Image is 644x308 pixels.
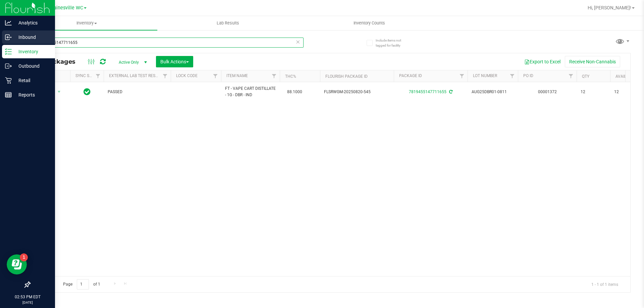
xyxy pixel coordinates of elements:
[55,87,63,97] span: select
[325,74,368,79] a: Flourish Package ID
[109,73,162,78] a: External Lab Test Result
[615,74,636,79] a: Available
[296,38,300,46] span: Clear
[108,89,167,95] span: PASSED
[538,89,557,94] a: 00001372
[299,16,440,30] a: Inventory Counts
[160,70,171,82] a: Filter
[5,91,12,98] inline-svg: Reports
[5,77,12,84] inline-svg: Retail
[7,254,27,274] iframe: Resource center
[12,76,52,84] p: Retail
[176,73,198,78] a: Lock Code
[12,33,52,41] p: Inbound
[77,279,89,290] input: 1
[566,70,577,82] a: Filter
[269,70,280,82] a: Filter
[5,19,12,26] inline-svg: Analytics
[226,73,248,78] a: Item Name
[409,89,446,94] a: 7819455147711655
[50,5,83,11] span: Gainesville WC
[156,56,193,67] button: Bulk Actions
[588,5,631,10] span: Hi, [PERSON_NAME]!
[210,70,221,82] a: Filter
[12,91,52,99] p: Reports
[12,19,52,27] p: Analytics
[5,34,12,41] inline-svg: Inbound
[448,89,452,94] span: Sync from Compliance System
[399,73,422,78] a: Package ID
[12,48,52,56] p: Inventory
[157,16,299,30] a: Lab Results
[160,59,189,64] span: Bulk Actions
[30,38,304,48] input: Search Package ID, Item Name, SKU, Lot or Part Number...
[35,58,82,65] span: All Packages
[3,294,52,300] p: 02:53 PM EDT
[208,20,248,26] span: Lab Results
[507,70,518,82] a: Filter
[324,89,390,95] span: FLSRWGM-20250820-545
[457,70,468,82] a: Filter
[16,20,157,26] span: Inventory
[284,87,306,97] span: 88.1000
[20,253,28,261] iframe: Resource center unread badge
[472,89,514,95] span: AUG25DBR01-0811
[12,62,52,70] p: Outbound
[84,87,91,97] span: In Sync
[93,70,104,82] a: Filter
[586,279,624,289] span: 1 - 1 of 1 items
[75,73,101,78] a: Sync Status
[376,38,409,48] span: Include items not tagged for facility
[614,89,640,95] span: 12
[285,74,296,79] a: THC%
[3,300,52,305] p: [DATE]
[5,48,12,55] inline-svg: Inventory
[565,56,620,67] button: Receive Non-Cannabis
[57,279,106,290] span: Page of 1
[5,63,12,69] inline-svg: Outbound
[523,73,533,78] a: PO ID
[225,85,276,98] span: FT - VAPE CART DISTILLATE - 1G - DBR - IND
[581,89,606,95] span: 12
[16,16,157,30] a: Inventory
[520,56,565,67] button: Export to Excel
[344,20,394,26] span: Inventory Counts
[582,74,589,79] a: Qty
[473,73,497,78] a: Lot Number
